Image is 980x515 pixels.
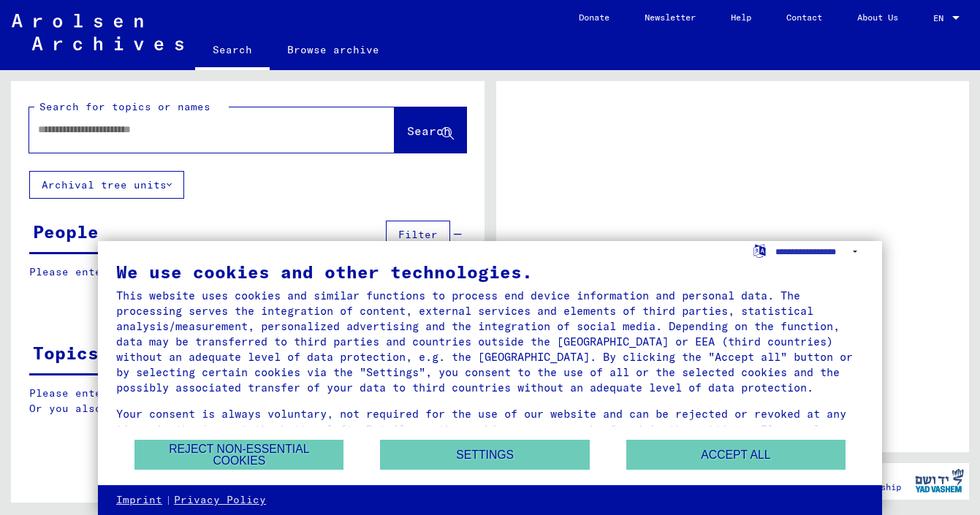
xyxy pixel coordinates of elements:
button: Archival tree units [29,171,184,199]
span: Filter [398,228,438,241]
div: People [33,218,99,245]
img: Arolsen_neg.svg [12,14,183,50]
a: Privacy Policy [174,493,266,508]
p: Please enter a search term or set filters to get results. Or you also can browse the manually. [29,386,466,416]
button: Filter [386,221,450,248]
mat-label: Search for topics or names [39,100,210,113]
a: Imprint [116,493,162,508]
div: This website uses cookies and similar functions to process end device information and personal da... [116,288,864,395]
span: Search [407,123,451,138]
a: Browse archive [270,32,397,67]
div: Topics [33,340,99,366]
img: yv_logo.png [912,462,967,499]
p: Please enter a search term or set filters to get results. [29,264,466,280]
button: Settings [380,440,589,470]
span: EN [933,13,949,23]
button: Search [395,107,466,153]
button: Reject non-essential cookies [134,440,343,470]
a: Search [195,32,270,70]
div: We use cookies and other technologies. [116,263,864,281]
button: Accept all [626,440,846,470]
div: Your consent is always voluntary, not required for the use of our website and can be rejected or ... [116,406,864,452]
